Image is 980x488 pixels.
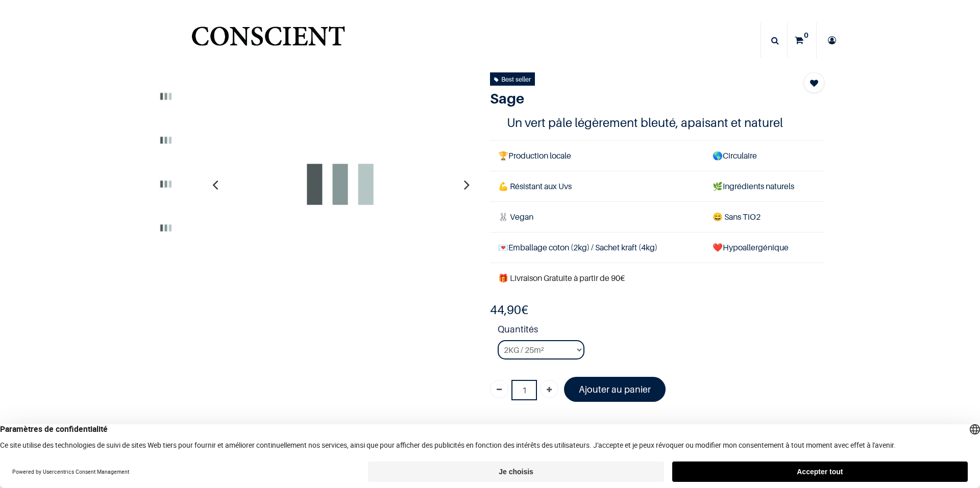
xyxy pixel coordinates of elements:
[147,165,185,203] img: Product image
[490,302,528,317] b: €
[713,150,723,161] span: 🌎
[498,322,824,340] strong: Quantités
[498,150,508,161] span: 🏆
[494,73,531,85] div: Best seller
[189,20,347,61] img: Conscient
[189,20,347,61] a: Logo of Conscient
[228,72,453,297] img: Product image
[507,115,808,131] h4: Un vert pâle légèrement bleuté, apaisant et naturel
[564,377,666,402] a: Ajouter au panier
[498,212,533,222] span: 🐰 Vegan
[713,212,729,222] span: 😄 S
[498,273,625,283] font: 🎁 Livraison Gratuite à partir de 90€
[147,209,185,247] img: Product image
[579,384,651,395] font: Ajouter au panier
[498,181,572,191] span: 💪 Résistant aux Uvs
[704,233,824,263] td: ❤️Hypoallergénique
[801,30,811,40] sup: 0
[704,140,824,171] td: Circulaire
[147,78,185,115] img: Product image
[788,22,816,58] a: 0
[713,181,723,191] span: 🌿
[498,242,508,252] span: 💌
[810,77,818,89] span: Add to wishlist
[490,233,704,263] td: Emballage coton (2kg) / Sachet kraft (4kg)
[540,380,558,398] a: Ajouter
[490,380,508,398] a: Supprimer
[704,202,824,233] td: ans TiO2
[490,140,704,171] td: Production locale
[490,302,521,317] span: 44,90
[147,121,185,159] img: Product image
[704,171,824,201] td: Ingrédients naturels
[490,90,774,107] h1: Sage
[804,72,824,93] button: Add to wishlist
